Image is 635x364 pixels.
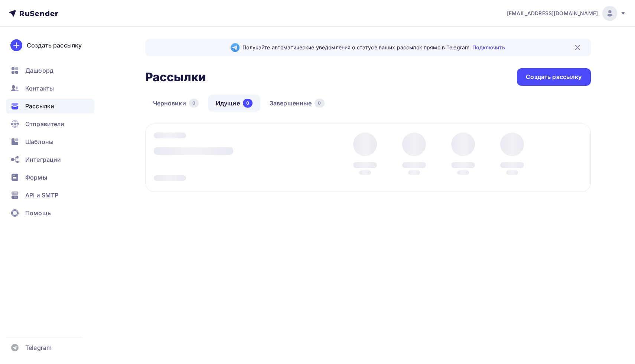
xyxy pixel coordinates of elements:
[472,44,505,50] a: Подключить
[27,41,82,50] div: Создать рассылку
[25,102,54,111] span: Рассылки
[6,81,94,96] a: Контакты
[243,99,253,108] div: 0
[25,66,53,75] span: Дашборд
[25,209,51,217] span: Помощь
[231,43,240,52] img: Telegram
[25,343,52,352] span: Telegram
[526,73,582,81] div: Создать рассылку
[262,95,332,112] a: Завершенные0
[208,95,260,112] a: Идущие0
[242,44,505,51] span: Получайте автоматические уведомления о статусе ваших рассылок прямо в Telegram.
[25,173,47,182] span: Формы
[25,119,65,128] span: Отправители
[145,70,206,85] h2: Рассылки
[6,63,94,78] a: Дашборд
[189,99,199,108] div: 0
[507,6,626,21] a: [EMAIL_ADDRESS][DOMAIN_NAME]
[25,84,54,93] span: Контакты
[6,117,94,131] a: Отправители
[25,191,58,200] span: API и SMTP
[315,99,324,108] div: 0
[6,170,94,185] a: Формы
[6,134,94,149] a: Шаблоны
[6,99,94,114] a: Рассылки
[25,137,53,146] span: Шаблоны
[145,95,206,112] a: Черновики0
[507,10,598,17] span: [EMAIL_ADDRESS][DOMAIN_NAME]
[25,155,61,164] span: Интеграции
